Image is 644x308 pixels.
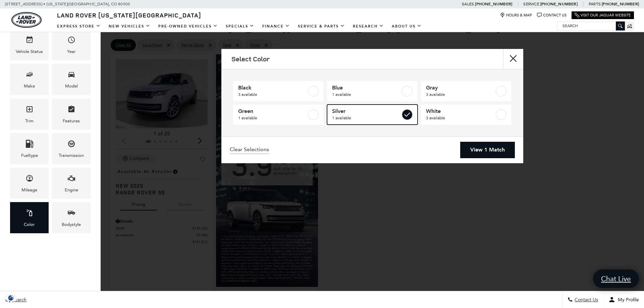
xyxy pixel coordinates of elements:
[67,104,75,117] span: Features
[615,297,639,303] span: My Profile
[10,133,49,164] div: FueltypeFueltype
[53,20,105,32] a: EXPRESS STORE
[65,186,78,194] div: Engine
[52,202,91,233] div: BodystyleBodystyle
[24,82,35,90] div: Make
[63,117,80,125] div: Features
[238,91,307,98] span: 3 available
[10,99,49,130] div: TrimTrim
[388,20,426,32] a: About Us
[603,291,644,308] button: Open user profile menu
[231,55,270,63] h2: Select Color
[52,29,91,60] div: YearYear
[25,104,34,117] span: Trim
[25,117,34,125] div: Trim
[349,20,388,32] a: Research
[602,1,639,7] a: [PHONE_NUMBER]
[67,207,75,221] span: Bodystyle
[332,108,400,115] span: Silver
[426,115,494,121] span: 3 available
[598,274,634,283] span: Chat Live
[233,81,324,101] a: Black3 available
[25,34,34,48] span: Vehicle
[233,105,324,125] a: Green1 available
[523,2,539,6] span: Service
[238,108,307,115] span: Green
[421,105,512,125] a: White3 available
[52,99,91,130] div: FeaturesFeatures
[10,202,49,233] div: ColorColor
[238,115,307,121] span: 1 available
[557,22,625,30] input: Search
[10,168,49,199] div: MileageMileage
[537,13,567,18] a: Contact Us
[25,69,34,82] span: Make
[3,294,19,301] img: Opt-Out Icon
[3,294,19,301] section: Click to Open Cookie Consent Modal
[11,12,42,28] img: Land Rover
[67,138,75,152] span: Transmission
[25,173,34,186] span: Mileage
[25,207,34,221] span: Color
[421,81,512,101] a: Gray3 available
[5,2,130,6] a: [STREET_ADDRESS] • [US_STATE][GEOGRAPHIC_DATA], CO 80905
[53,20,426,32] nav: Main Navigation
[21,152,38,159] div: Fueltype
[503,49,523,69] button: close
[53,11,205,19] a: Land Rover [US_STATE][GEOGRAPHIC_DATA]
[593,269,639,288] a: Chat Live
[426,108,494,115] span: White
[426,84,494,91] span: Gray
[67,48,76,55] div: Year
[62,221,81,228] div: Bodystyle
[238,84,307,91] span: Black
[475,1,512,7] a: [PHONE_NUMBER]
[11,12,42,28] a: land-rover
[327,105,418,125] a: Silver1 available
[154,20,222,32] a: Pre-Owned Vehicles
[57,11,201,19] span: Land Rover [US_STATE][GEOGRAPHIC_DATA]
[67,69,75,82] span: Model
[294,20,349,32] a: Service & Parts
[52,133,91,164] div: TransmissionTransmission
[21,186,37,194] div: Mileage
[52,168,91,199] div: EngineEngine
[327,81,418,101] a: Blue1 available
[67,34,75,48] span: Year
[500,13,532,18] a: Hours & Map
[460,142,515,158] a: View 1 Match
[332,115,400,121] span: 1 available
[426,91,494,98] span: 3 available
[540,1,578,7] a: [PHONE_NUMBER]
[105,20,154,32] a: New Vehicles
[258,20,294,32] a: Finance
[332,84,400,91] span: Blue
[24,221,35,228] div: Color
[222,20,258,32] a: Specials
[52,64,91,95] div: ModelModel
[10,64,49,95] div: MakeMake
[67,173,75,186] span: Engine
[589,2,601,6] span: Parts
[462,2,474,6] span: Sales
[59,152,84,159] div: Transmission
[65,82,78,90] div: Model
[575,13,631,18] a: Visit Our Jaguar Website
[16,48,43,55] div: Vehicle Status
[573,297,598,303] span: Contact Us
[25,138,34,152] span: Fueltype
[10,29,49,60] div: VehicleVehicle Status
[332,91,400,98] span: 1 available
[230,146,269,154] a: Clear Selections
